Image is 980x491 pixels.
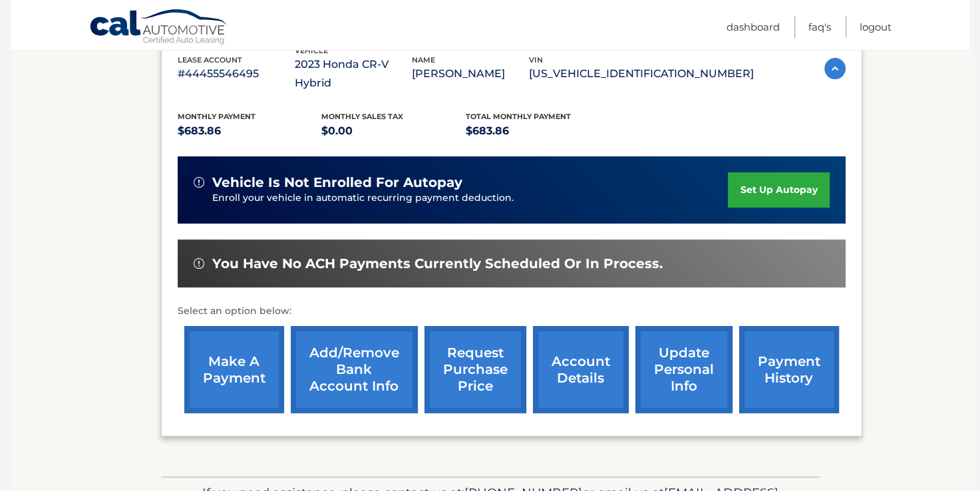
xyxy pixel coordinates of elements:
[533,326,629,413] a: account details
[412,65,529,83] p: [PERSON_NAME]
[739,326,839,413] a: payment history
[89,9,229,47] a: Cal Automotive
[212,174,462,191] span: vehicle is not enrolled for autopay
[466,112,571,121] span: Total Monthly Payment
[728,172,829,208] a: set up autopay
[291,326,418,413] a: Add/Remove bank account info
[212,191,729,206] p: Enroll your vehicle in automatic recurring payment deduction.
[178,65,295,83] p: #44455546495
[808,16,831,38] a: FAQ's
[178,55,242,65] span: lease account
[635,326,733,413] a: update personal info
[727,16,780,38] a: Dashboard
[194,258,204,269] img: alert-white.svg
[824,58,846,79] img: accordion-active.svg
[212,255,663,272] span: You have no ACH payments currently scheduled or in process.
[466,122,610,140] p: $683.86
[178,112,255,121] span: Monthly Payment
[424,326,526,413] a: request purchase price
[321,122,466,140] p: $0.00
[529,55,543,65] span: vin
[178,303,846,319] p: Select an option below:
[412,55,435,65] span: name
[321,112,403,121] span: Monthly sales Tax
[184,326,284,413] a: make a payment
[860,16,892,38] a: Logout
[529,65,754,83] p: [US_VEHICLE_IDENTIFICATION_NUMBER]
[194,177,204,188] img: alert-white.svg
[295,55,412,92] p: 2023 Honda CR-V Hybrid
[178,122,322,140] p: $683.86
